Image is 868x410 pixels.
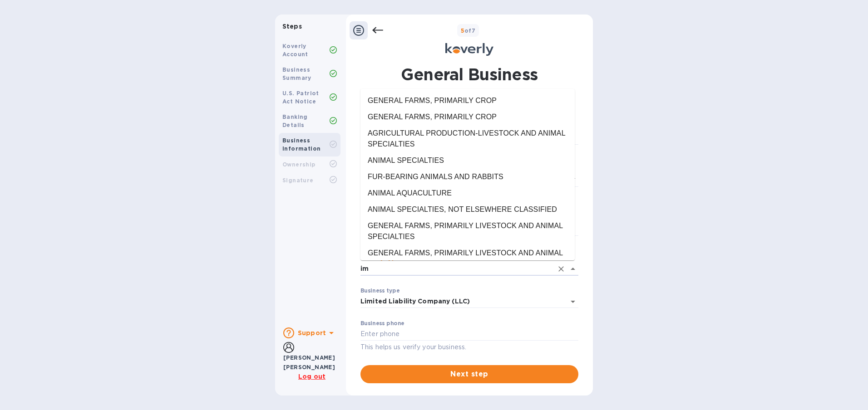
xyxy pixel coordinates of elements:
li: GENERAL FARMS, PRIMARILY LIVESTOCK AND ANIMAL SPECIALTIES [360,218,575,245]
b: Ownership [282,161,316,168]
h1: General Business Information [360,63,578,108]
li: AGRICULTURAL PRODUCTION-LIVESTOCK AND ANIMAL SPECIALTIES [360,125,575,152]
b: U.S. Patriot Act Notice [282,90,319,105]
li: ANIMAL SPECIALTIES, NOT ELSEWHERE CLASSIFIED [360,201,575,218]
div: Limited Liability Company (LLC) [360,298,470,305]
button: Next step [360,365,578,383]
li: ANIMAL AQUACULTURE [360,185,575,201]
li: GENERAL FARMS, PRIMARILY LIVESTOCK AND ANIMAL SPECIALTIES [360,245,575,272]
b: Signature [282,177,314,184]
b: Banking Details [282,113,308,128]
b: Steps [282,23,302,30]
li: GENERAL FARMS, PRIMARILY CROP [360,109,575,125]
b: Koverly Account [282,43,308,58]
div: Limited Liability Company (LLC) [360,295,578,308]
li: GENERAL FARMS, PRIMARILY CROP [360,93,575,109]
b: Support [298,329,326,337]
u: Log out [298,373,325,380]
p: This helps us verify your business. [360,342,578,352]
span: 5 [461,27,464,34]
b: [PERSON_NAME] [PERSON_NAME] [283,354,335,371]
b: of 7 [461,27,476,34]
button: Clear [555,263,567,275]
b: Business Summary [282,66,311,81]
label: Business phone [360,321,404,326]
b: Business Information [282,137,321,152]
span: Next step [368,369,571,380]
button: Close [567,263,579,275]
li: ANIMAL SPECIALTIES [360,152,575,169]
input: Select industry type and select closest match [360,262,553,275]
label: Business type [360,288,399,293]
li: FUR-BEARING ANIMALS AND RABBITS [360,169,575,185]
input: Enter phone [360,327,578,341]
